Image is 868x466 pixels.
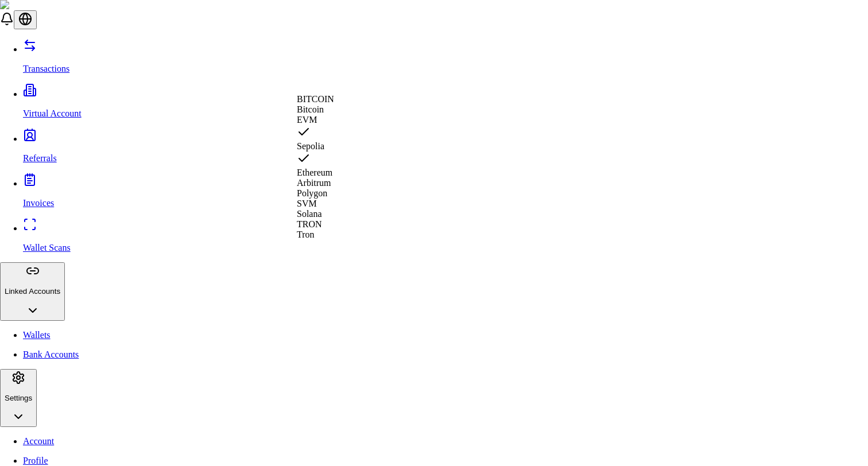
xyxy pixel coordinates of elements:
[297,199,334,209] div: SVM
[297,230,315,239] span: Tron
[297,168,332,177] span: Ethereum
[297,219,334,230] div: TRON
[297,94,334,240] div: Suggestions
[297,188,327,198] span: Polygon
[297,94,334,104] div: BITCOIN
[297,104,324,114] span: Bitcoin
[297,115,334,125] div: EVM
[297,141,324,151] span: Sepolia
[297,209,322,219] span: Solana
[297,178,331,188] span: Arbitrum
